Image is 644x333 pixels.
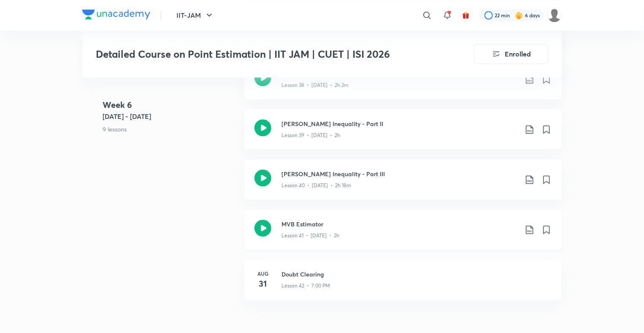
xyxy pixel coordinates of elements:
[244,260,562,310] a: Aug31Doubt ClearingLesson 42 • 7:00 PM
[244,159,562,209] a: [PERSON_NAME] Inequality - Part IIILesson 40 • [DATE] • 2h 18m
[103,125,238,134] p: 9 lessons
[254,277,271,290] h4: 31
[515,11,523,19] img: streak
[244,209,562,260] a: MVB EstimatorLesson 41 • [DATE] • 2h
[103,112,238,122] h5: [DATE] - [DATE]
[281,232,339,239] p: Lesson 41 • [DATE] • 2h
[281,132,340,139] p: Lesson 39 • [DATE] • 2h
[82,9,150,21] a: Company Logo
[103,99,238,112] h4: Week 6
[281,169,518,178] h3: [PERSON_NAME] Inequality - Part III
[474,44,548,64] button: Enrolled
[281,182,351,189] p: Lesson 40 • [DATE] • 2h 18m
[171,7,219,24] button: IIT-JAM
[459,8,473,22] button: avatar
[244,109,562,159] a: [PERSON_NAME] Inequality - Part IILesson 39 • [DATE] • 2h
[281,282,330,290] p: Lesson 42 • 7:00 PM
[96,48,426,60] h3: Detailed Course on Point Estimation | IIT JAM | CUET | ISI 2026
[281,220,518,228] h3: MVB Estimator
[462,11,470,19] img: avatar
[254,270,271,277] h6: Aug
[244,59,562,109] a: Doubt ClearingLesson 38 • [DATE] • 2h 2m
[281,81,349,89] p: Lesson 38 • [DATE] • 2h 2m
[82,9,150,19] img: Company Logo
[547,8,562,22] img: Farhan Niazi
[281,119,518,128] h3: [PERSON_NAME] Inequality - Part II
[281,270,552,279] h3: Doubt Clearing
